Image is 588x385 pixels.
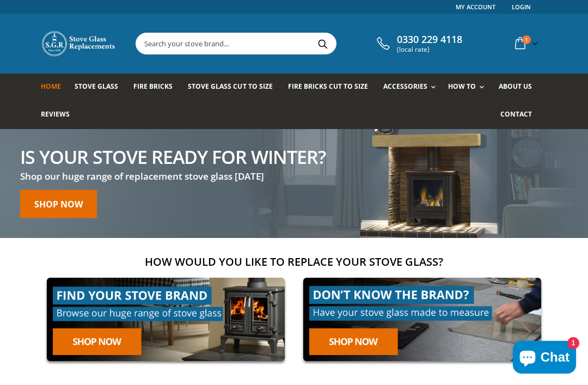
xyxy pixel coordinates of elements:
span: About us [499,82,532,91]
input: Search your stove brand... [136,33,436,54]
a: 1 [511,33,540,54]
h3: Shop our huge range of replacement stove glass [DATE] [20,170,326,182]
a: Home [41,74,69,101]
h2: How would you like to replace your stove glass? [41,254,547,269]
a: Shop now [20,190,97,218]
img: made-to-measure-cta_2cd95ceb-d519-4648-b0cf-d2d338fdf11f.jpg [297,272,547,367]
h2: Is your stove ready for winter? [20,147,326,166]
span: 1 [522,35,531,44]
span: Reviews [41,109,70,119]
span: Contact [500,109,532,119]
a: Contact [500,101,540,129]
a: Stove Glass [75,74,126,101]
a: Accessories [383,74,441,101]
button: Search [310,33,335,54]
a: Stove Glass Cut To Size [188,74,280,101]
img: find-your-brand-cta_9b334d5d-5c94-48ed-825f-d7972bbdebd0.jpg [41,272,291,367]
span: Stove Glass [75,82,118,91]
span: Fire Bricks [133,82,173,91]
span: Fire Bricks Cut To Size [288,82,368,91]
img: Stove Glass Replacement [41,30,117,57]
span: How To [448,82,476,91]
span: Stove Glass Cut To Size [188,82,272,91]
span: Accessories [383,82,427,91]
a: Fire Bricks [133,74,181,101]
a: Fire Bricks Cut To Size [288,74,376,101]
a: Reviews [41,101,78,129]
a: About us [499,74,540,101]
inbox-online-store-chat: Shopify online store chat [510,341,579,376]
a: How To [448,74,489,101]
span: Home [41,82,61,91]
